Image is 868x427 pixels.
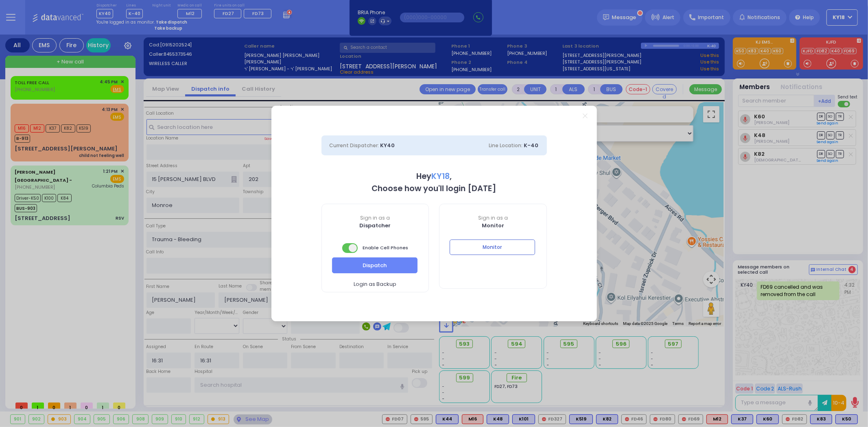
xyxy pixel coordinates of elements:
[359,222,391,229] b: Dispatcher
[342,242,408,254] span: Enable Cell Phones
[416,171,452,182] b: Hey ,
[439,214,547,222] span: Sign in as a
[330,142,379,149] span: Current Dispatcher:
[431,171,450,182] span: KY18
[332,257,418,273] button: Dispatch
[583,113,587,118] a: Close
[482,222,504,229] b: Monitor
[489,142,523,149] span: Line Location:
[450,240,535,255] button: Monitor
[380,142,395,149] span: KY40
[372,183,496,194] b: Choose how you'll login [DATE]
[524,142,539,149] span: K-40
[322,214,429,222] span: Sign in as a
[354,280,396,288] span: Login as Backup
